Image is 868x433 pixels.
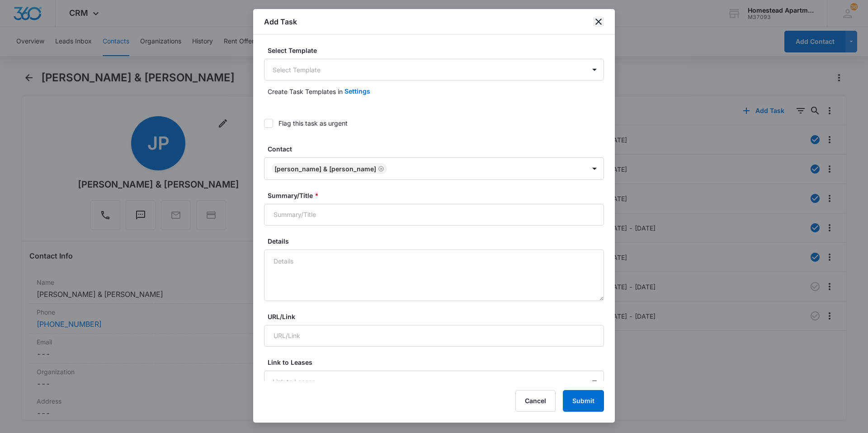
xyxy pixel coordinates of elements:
div: Remove Jose Perez & Jasmin Santillan [376,165,384,172]
label: Details [268,236,608,246]
label: Contact [268,144,608,154]
button: Settings [344,80,370,102]
input: Summary/Title [264,204,604,226]
label: Summary/Title [268,191,608,200]
p: Create Task Templates in [268,87,343,96]
div: Flag this task as urgent [278,118,348,128]
button: close [593,16,604,27]
button: Submit [563,390,604,412]
h1: Add Task [264,16,297,27]
label: Select Template [268,46,608,55]
input: URL/Link [264,325,604,347]
label: Link to Leases [268,358,608,367]
label: URL/Link [268,312,608,321]
div: [PERSON_NAME] & [PERSON_NAME] [274,165,376,173]
button: Cancel [515,390,556,412]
